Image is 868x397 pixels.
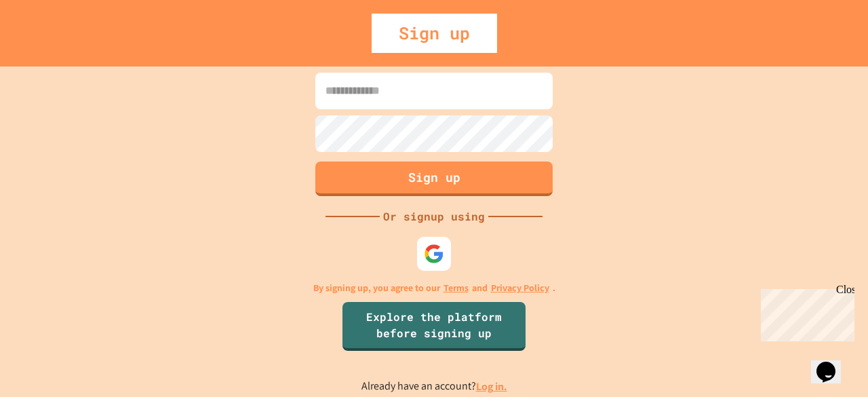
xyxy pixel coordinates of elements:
[811,343,854,383] iframe: chat widget
[372,14,497,53] div: Sign up
[491,281,549,295] a: Privacy Policy
[5,5,94,86] div: Chat with us now!Close
[315,162,553,196] button: Sign up
[443,281,469,295] a: Terms
[424,244,444,264] img: google-icon.svg
[313,281,555,295] p: By signing up, you agree to our and .
[361,378,507,395] p: Already have an account?
[380,208,488,225] div: Or signup using
[476,379,507,394] a: Log in.
[342,302,526,351] a: Explore the platform before signing up
[755,284,854,341] iframe: chat widget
